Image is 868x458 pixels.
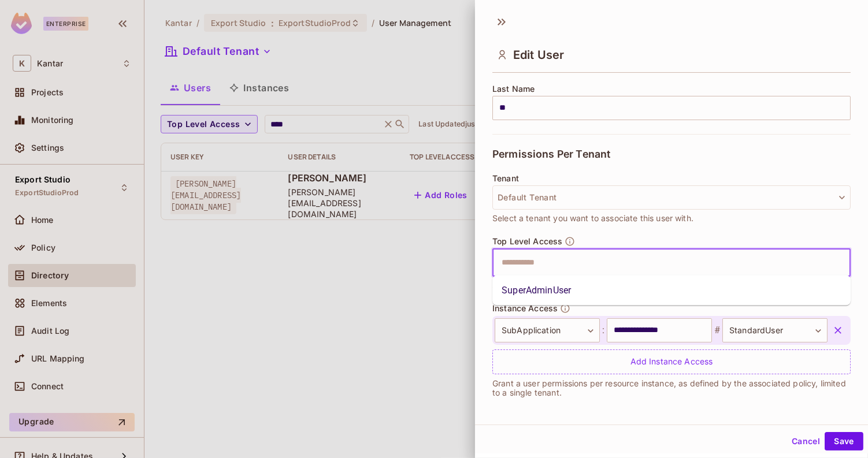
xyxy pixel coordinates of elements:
span: Edit User [513,48,564,62]
div: SubApplication [495,318,600,342]
span: # [712,323,722,337]
span: Permissions Per Tenant [492,148,610,160]
button: Close [844,261,847,263]
div: Add Instance Access [492,349,851,374]
span: Last Name [492,84,535,94]
span: Top Level Access [492,237,562,246]
div: StandardUser [722,318,828,342]
button: Default Tenant [492,185,851,210]
button: Save [825,432,863,450]
span: Instance Access [492,304,558,313]
span: Select a tenant you want to associate this user with. [492,212,693,225]
p: Grant a user permissions per resource instance, as defined by the associated policy, limited to a... [492,379,851,397]
span: : [600,323,607,337]
span: Tenant [492,174,519,183]
button: Cancel [787,432,825,450]
li: SuperAdminUser [492,280,851,301]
